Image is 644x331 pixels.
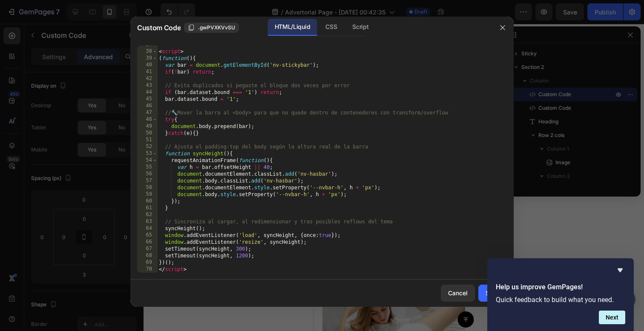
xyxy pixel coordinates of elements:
span: Custom Code [137,23,181,33]
div: 46 [137,103,158,109]
div: 40 [137,62,158,68]
strong: [PERSON_NAME] [49,163,98,170]
div: 38 [137,48,158,55]
button: Next question [599,311,625,324]
span: iPhone 13 Mini ( 375 px) [43,4,100,13]
p: Publish the page to see the content. [9,40,151,49]
div: 45 [137,96,158,103]
div: 43 [137,82,158,89]
div: 41 [137,68,158,75]
button: Hide survey [615,265,625,275]
div: 64 [137,225,158,232]
div: 42 [137,75,158,82]
img: gempages_432750572815254551-1cdc50dc-f7cb-47fc-9e48-fabfccceccbf.png [9,160,34,185]
div: 57 [137,177,158,184]
div: 3 [76,60,84,67]
div: 61 [137,205,158,211]
h2: Help us improve GemPages! [496,282,625,292]
div: HTML/Liquid [268,19,317,36]
div: 39 [137,55,158,62]
div: 63 [137,218,158,225]
div: 55 [137,164,158,171]
div: 56 [137,171,158,177]
div: 68 [137,252,158,259]
div: 58 [137,184,158,191]
div: 44 [137,89,158,96]
p: By [42,163,109,171]
div: 59 [137,191,158,198]
div: 47 [137,109,158,116]
div: 69 [137,259,158,266]
button: Save [478,285,507,302]
div: 52 [137,143,158,150]
div: Cancel [448,288,468,297]
span: .gwPVXKVvSU [198,24,235,31]
div: 70 [137,266,158,273]
span: Basado en investigación clínica [20,57,115,67]
button: .gwPVXKVvSU [184,23,239,33]
div: 54 [137,157,158,164]
div: 65 [137,232,158,239]
div: CSS [319,19,344,36]
div: 60 [137,198,158,205]
div: 66 [137,239,158,245]
p: Last Updated Mar 3.2025 [42,173,109,182]
button: Cancel [441,285,475,302]
div: Script [345,19,375,36]
div: 62 [137,211,158,218]
h2: 2025 Shocking: Popular Hair GrowthTreatments are a SCAM! [9,70,151,149]
div: Custom Code [19,21,55,29]
div: 48 [137,116,158,123]
p: “Read This BEFORE you lost all of your hair!” [25,202,137,221]
div: 67 [137,245,158,252]
div: 51 [137,137,158,143]
p: Quick feedback to build what you need. [496,296,625,304]
div: 49 [137,123,158,130]
div: Help us improve GemPages! [496,265,625,324]
div: 53 [137,150,158,157]
div: Save [486,288,500,297]
div: 50 [137,130,158,137]
img: gempages_432750572815254551-8e241309-2934-4a82-8ee7-3297b828f1e9.png [9,253,151,320]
